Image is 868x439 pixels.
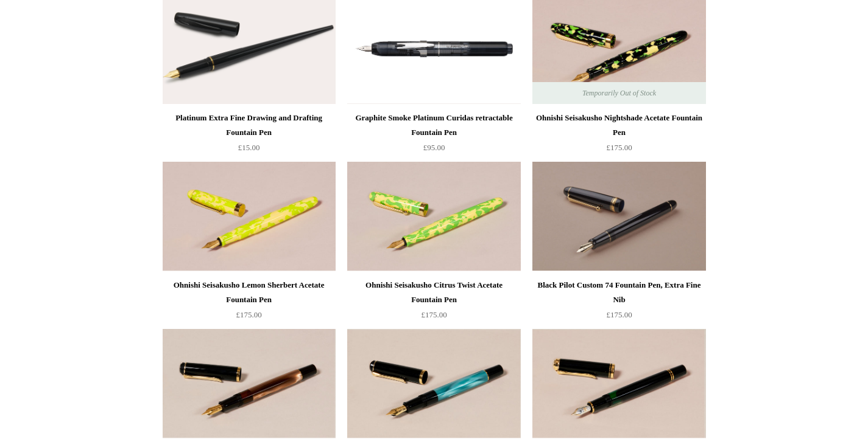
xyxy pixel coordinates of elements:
img: Pelikan M200 Brown Fountain Pen [163,329,336,438]
span: £175.00 [606,143,632,152]
a: Black Pilot Custom 74 Fountain Pen, Extra Fine Nib Black Pilot Custom 74 Fountain Pen, Extra Fine... [532,162,705,271]
img: Pelikan M200 Green Marbled Fountain Pen [347,329,520,438]
a: Pelikan M200 Green Marbled Fountain Pen Pelikan M200 Green Marbled Fountain Pen [347,329,520,438]
span: £175.00 [236,310,261,319]
div: Black Pilot Custom 74 Fountain Pen, Extra Fine Nib [535,278,702,307]
div: Graphite Smoke Platinum Curidas retractable Fountain Pen [350,111,517,140]
div: Ohnishi Seisakusho Nightshade Acetate Fountain Pen [535,111,702,140]
a: Ohnishi Seisakusho Nightshade Acetate Fountain Pen £175.00 [532,111,705,161]
div: Ohnishi Seisakusho Lemon Sherbert Acetate Fountain Pen [166,278,333,307]
a: Black Pilot Custom 74 Fountain Pen, Extra Fine Nib £175.00 [532,278,705,328]
a: Graphite Smoke Platinum Curidas retractable Fountain Pen £95.00 [347,111,520,161]
a: Pelikan M200 Brown Fountain Pen Pelikan M200 Brown Fountain Pen [163,329,336,438]
a: Pelikan M400 Souveran Black Fountain Pen Pelikan M400 Souveran Black Fountain Pen [532,329,705,438]
a: Platinum Extra Fine Drawing and Drafting Fountain Pen £15.00 [163,111,336,161]
a: Ohnishi Seisakusho Lemon Sherbert Acetate Fountain Pen £175.00 [163,278,336,328]
img: Ohnishi Seisakusho Citrus Twist Acetate Fountain Pen [347,162,520,271]
span: £175.00 [606,310,632,319]
span: £95.00 [423,143,445,152]
span: £15.00 [238,143,260,152]
span: £175.00 [421,310,446,319]
div: Platinum Extra Fine Drawing and Drafting Fountain Pen [166,111,333,140]
a: Ohnishi Seisakusho Citrus Twist Acetate Fountain Pen £175.00 [347,278,520,328]
a: Ohnishi Seisakusho Lemon Sherbert Acetate Fountain Pen Ohnishi Seisakusho Lemon Sherbert Acetate ... [163,162,336,271]
img: Pelikan M400 Souveran Black Fountain Pen [532,329,705,438]
img: Black Pilot Custom 74 Fountain Pen, Extra Fine Nib [532,162,705,271]
div: Ohnishi Seisakusho Citrus Twist Acetate Fountain Pen [350,278,517,307]
img: Ohnishi Seisakusho Lemon Sherbert Acetate Fountain Pen [163,162,336,271]
span: Temporarily Out of Stock [570,82,668,104]
a: Ohnishi Seisakusho Citrus Twist Acetate Fountain Pen Ohnishi Seisakusho Citrus Twist Acetate Foun... [347,162,520,271]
